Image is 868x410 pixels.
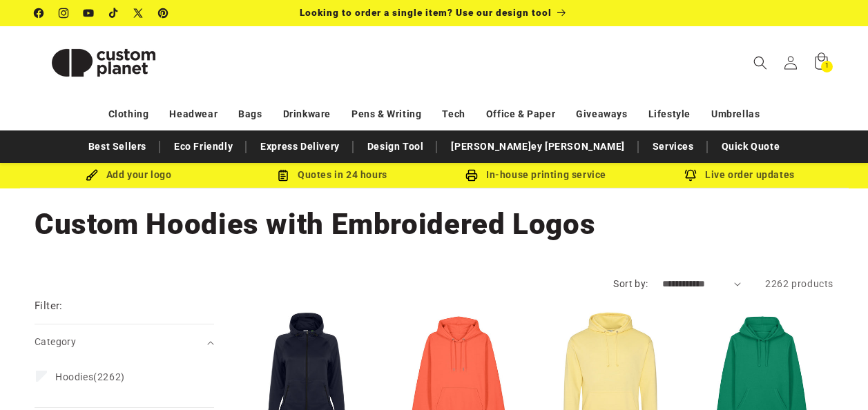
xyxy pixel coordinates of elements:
div: Live order updates [638,166,842,184]
a: Quick Quote [715,135,787,159]
span: 1 [825,61,829,72]
h1: Custom Hoodies with Embroidered Logos [35,206,833,243]
a: Best Sellers [81,135,153,159]
a: Lifestyle [648,102,691,126]
summary: Category (0 selected) [35,324,214,360]
img: Order Updates Icon [277,169,289,182]
img: Custom Planet [35,32,173,94]
label: Sort by: [613,278,648,289]
a: Tech [442,102,465,126]
a: Express Delivery [253,135,347,159]
div: Add your logo [27,166,231,184]
a: Drinkware [283,102,331,126]
summary: Search [745,48,775,78]
a: Umbrellas [711,102,760,126]
a: Bags [238,102,262,126]
a: Eco Friendly [167,135,240,159]
a: Custom Planet [30,26,178,99]
img: In-house printing [465,169,478,182]
div: Quotes in 24 hours [231,166,434,184]
a: Services [646,135,701,159]
a: Design Tool [360,135,431,159]
span: (2262) [55,371,125,383]
a: Giveaways [576,102,627,126]
a: Pens & Writing [351,102,421,126]
img: Order updates [684,169,697,182]
h2: Filter: [35,298,63,314]
a: Headwear [169,102,218,126]
div: In-house printing service [434,166,638,184]
a: [PERSON_NAME]ey [PERSON_NAME] [444,135,631,159]
img: Brush Icon [86,169,98,182]
a: Clothing [108,102,149,126]
span: Looking to order a single item? Use our design tool [300,7,552,18]
span: Category [35,336,76,347]
span: Hoodies [55,371,93,382]
a: Office & Paper [486,102,555,126]
span: 2262 products [765,278,833,289]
